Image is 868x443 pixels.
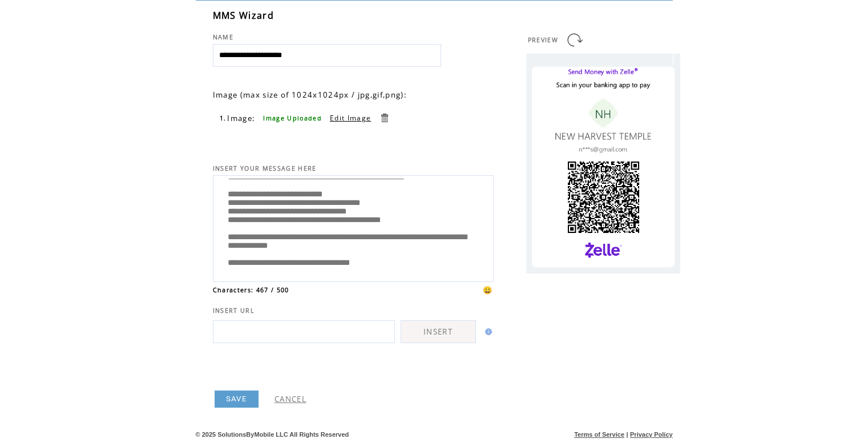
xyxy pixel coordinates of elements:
img: help.gif [482,328,492,335]
span: NAME [213,33,233,41]
span: MMS Wizard [213,9,274,22]
a: Terms of Service [574,431,624,438]
span: Image: [227,113,255,123]
a: Privacy Policy [630,431,673,438]
a: INSERT [401,320,476,343]
span: © 2025 SolutionsByMobile LLC All Rights Reserved [196,431,349,438]
span: INSERT URL [213,307,255,315]
span: Image (max size of 1024x1024px / jpg,gif,png): [213,90,407,100]
a: Edit Image [330,113,371,123]
span: Characters: 467 / 500 [213,286,289,294]
a: Delete this item [379,112,390,123]
span: Image Uploaded [263,114,322,122]
span: 1. [220,114,227,122]
span: INSERT YOUR MESSAGE HERE [213,164,317,172]
span: 😀 [483,285,493,295]
span: PREVIEW [528,36,558,44]
a: CANCEL [274,394,306,404]
span: | [626,431,628,438]
a: SAVE [215,390,259,408]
